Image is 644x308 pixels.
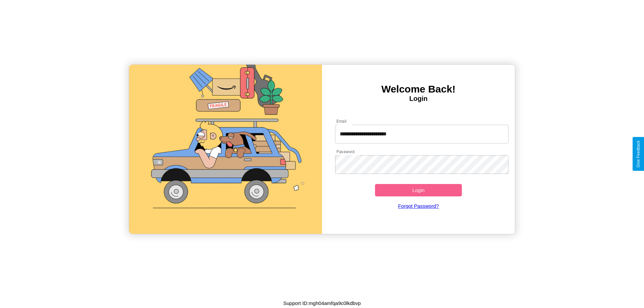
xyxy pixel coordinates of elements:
[129,65,322,234] img: gif
[322,83,515,95] h3: Welcome Back!
[636,140,641,168] div: Give Feedback
[332,196,505,215] a: Forgot Password?
[375,184,462,196] button: Login
[283,299,361,308] p: Support ID: mgh04amfqa9c0lkdbvp
[336,118,347,124] label: Email
[322,95,515,103] h4: Login
[336,149,354,155] label: Password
